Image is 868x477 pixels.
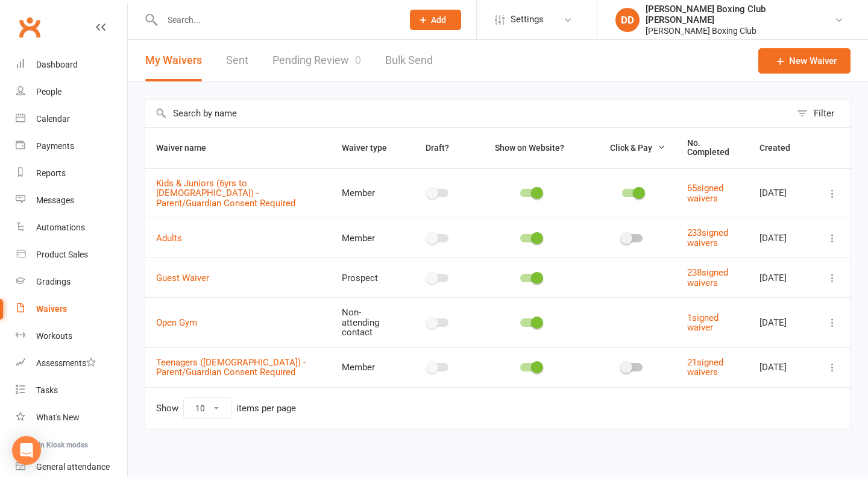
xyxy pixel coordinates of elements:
[676,128,749,168] th: No. Completed
[410,10,461,30] button: Add
[615,8,640,32] div: DD
[156,178,295,209] a: Kids & Juniors (6yrs to [DEMOGRAPHIC_DATA]) - Parent/Guardian Consent Required
[16,350,127,377] a: Assessments
[415,141,462,155] button: Draft?
[814,106,834,121] div: Filter
[355,54,361,66] span: 0
[484,141,577,155] button: Show on Website?
[16,78,127,106] a: People
[36,168,66,178] div: Reports
[36,331,72,341] div: Workouts
[16,404,127,431] a: What's New
[36,223,85,232] div: Automations
[236,403,296,414] div: items per page
[36,114,70,124] div: Calendar
[156,357,306,378] a: Teenagers ([DEMOGRAPHIC_DATA]) - Parent/Guardian Consent Required
[331,128,404,168] th: Waiver type
[511,6,544,33] span: Settings
[36,277,71,286] div: Gradings
[331,218,404,257] td: Member
[36,60,78,69] div: Dashboard
[36,412,80,422] div: What's New
[12,436,41,465] div: Open Intercom Messenger
[156,397,296,419] div: Show
[687,227,728,248] a: 233signed waivers
[646,25,834,36] div: [PERSON_NAME] Boxing Club
[156,143,219,153] span: Waiver name
[16,377,127,404] a: Tasks
[156,273,209,283] a: Guest Waiver
[16,106,127,133] a: Calendar
[759,141,804,155] button: Created
[426,143,449,153] span: Draft?
[687,267,728,288] a: 238signed waivers
[226,40,248,81] a: Sent
[16,268,127,295] a: Gradings
[36,304,67,314] div: Waivers
[749,218,814,257] td: [DATE]
[36,87,61,96] div: People
[36,195,74,205] div: Messages
[331,168,404,218] td: Member
[16,295,127,323] a: Waivers
[758,48,851,74] a: New Waiver
[36,141,74,151] div: Payments
[156,141,219,155] button: Waiver name
[331,347,404,387] td: Member
[159,11,394,28] input: Search...
[14,12,45,42] a: Clubworx
[16,214,127,241] a: Automations
[749,168,814,218] td: [DATE]
[646,4,834,25] div: [PERSON_NAME] Boxing Club [PERSON_NAME]
[749,297,814,347] td: [DATE]
[495,143,564,153] span: Show on Website?
[331,257,404,297] td: Prospect
[145,40,202,81] button: My Waivers
[759,143,804,153] span: Created
[687,357,723,378] a: 21signed waivers
[16,241,127,268] a: Product Sales
[36,358,96,368] div: Assessments
[749,347,814,387] td: [DATE]
[16,51,127,78] a: Dashboard
[16,187,127,214] a: Messages
[385,40,433,81] a: Bulk Send
[16,323,127,350] a: Workouts
[36,385,58,395] div: Tasks
[156,233,182,244] a: Adults
[599,141,665,155] button: Click & Pay
[331,297,404,347] td: Non-attending contact
[16,160,127,187] a: Reports
[272,40,361,81] a: Pending Review0
[749,257,814,297] td: [DATE]
[431,15,446,25] span: Add
[16,133,127,160] a: Payments
[156,317,197,328] a: Open Gym
[610,143,652,153] span: Click & Pay
[791,100,851,127] button: Filter
[145,100,791,127] input: Search by name
[36,250,88,259] div: Product Sales
[36,462,110,472] div: General attendance
[687,312,719,333] a: 1signed waiver
[687,183,723,204] a: 65signed waivers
